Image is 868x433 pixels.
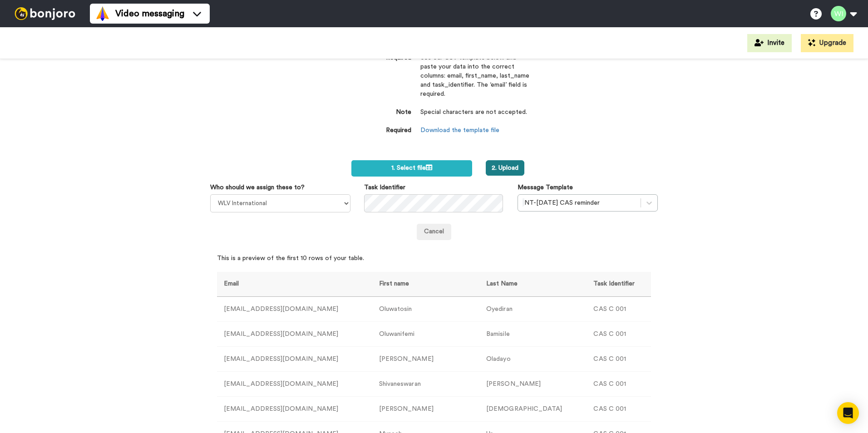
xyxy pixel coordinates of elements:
[339,126,411,135] dt: Required
[479,372,587,397] td: [PERSON_NAME]
[11,7,79,20] img: bj-logo-header-white.svg
[587,322,651,347] td: CAS C 001
[479,297,587,322] td: Oyediran
[587,397,651,422] td: CAS C 001
[587,372,651,397] td: CAS C 001
[339,108,411,117] dt: Note
[479,272,587,297] th: Last Name
[417,224,451,240] a: Cancel
[217,322,372,347] td: [EMAIL_ADDRESS][DOMAIN_NAME]
[217,347,372,372] td: [EMAIL_ADDRESS][DOMAIN_NAME]
[364,183,405,192] label: Task Identifier
[391,165,432,171] span: 1. Select file
[801,34,853,52] button: Upgrade
[420,127,499,133] a: Download the template file
[518,183,573,192] label: Message Template
[837,402,859,424] div: Open Intercom Messenger
[420,108,529,126] dd: Special characters are not accepted.
[587,347,651,372] td: CAS C 001
[747,34,792,52] button: Invite
[587,272,651,297] th: Task Identifier
[95,6,110,21] img: vm-color.svg
[486,160,524,176] button: 2. Upload
[479,347,587,372] td: Oladayo
[479,322,587,347] td: Bamisile
[587,297,651,322] td: CAS C 001
[372,397,479,422] td: [PERSON_NAME]
[210,183,305,192] label: Who should we assign these to?
[217,240,364,263] span: This is a preview of the first 10 rows of your table.
[217,397,372,422] td: [EMAIL_ADDRESS][DOMAIN_NAME]
[479,397,587,422] td: [DEMOGRAPHIC_DATA]
[420,54,529,108] dd: Use our CSV template below and paste your data into the correct columns: email, first_name, last_...
[217,297,372,322] td: [EMAIL_ADDRESS][DOMAIN_NAME]
[217,372,372,397] td: [EMAIL_ADDRESS][DOMAIN_NAME]
[217,272,372,297] th: Email
[372,322,479,347] td: Oluwanifemi
[372,272,479,297] th: First name
[372,297,479,322] td: Oluwatosin
[372,347,479,372] td: [PERSON_NAME]
[115,7,184,20] span: Video messaging
[372,372,479,397] td: Shivaneswaran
